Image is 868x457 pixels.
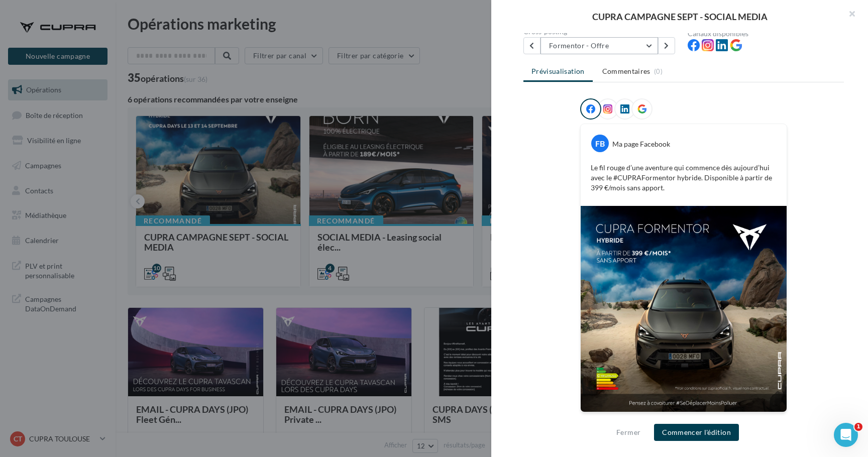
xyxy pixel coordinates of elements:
[507,12,852,21] div: CUPRA CAMPAGNE SEPT - SOCIAL MEDIA
[654,67,663,75] span: (0)
[854,423,862,431] span: 1
[540,37,658,54] button: Formentor - Offre
[591,163,777,193] p: Le fil rouge d’une aventure qui commence dès aujourd’hui avec le #CUPRAFormentor hybride. Disponi...
[612,426,644,438] button: Fermer
[834,423,858,447] iframe: Intercom live chat
[580,412,787,425] div: La prévisualisation est non-contractuelle
[688,30,844,37] div: Canaux disponibles
[523,28,680,35] div: Cross-posting
[602,66,650,76] span: Commentaires
[612,139,670,149] div: Ma page Facebook
[654,424,739,441] button: Commencer l'édition
[591,135,609,152] div: FB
